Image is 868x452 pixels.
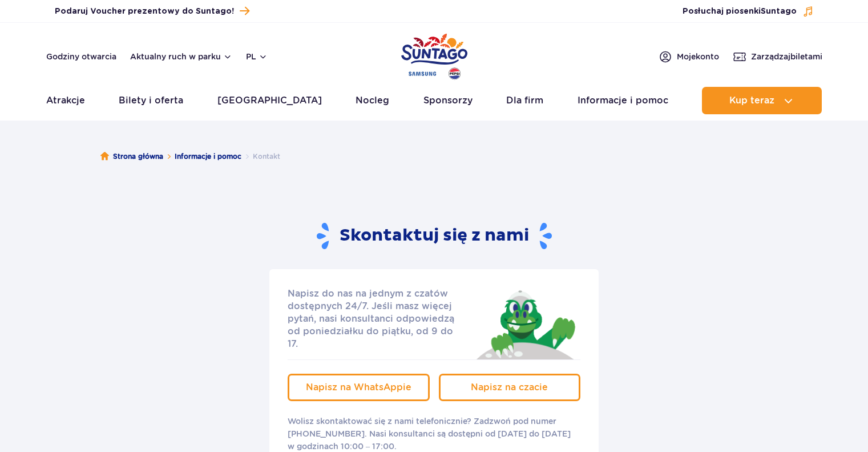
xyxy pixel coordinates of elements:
[423,87,473,114] a: Sponsorzy
[241,151,280,162] li: Kontakt
[55,6,234,17] span: Podaruj Voucher prezentowy do Suntago!
[471,382,548,393] span: Napisz na czacie
[130,52,232,61] button: Aktualny ruch w parku
[439,374,581,401] a: Napisz na czacie
[751,51,822,62] span: Zarządzaj biletami
[288,374,430,401] a: Napisz na WhatsAppie
[100,151,163,162] a: Strona główna
[506,87,543,114] a: Dla firm
[702,87,822,114] button: Kup teraz
[246,51,268,62] button: pl
[683,6,797,17] span: Posłuchaj piosenki
[401,29,467,81] a: Park of Poland
[288,287,466,350] p: Napisz do nas na jednym z czatów dostępnych 24/7. Jeśli masz więcej pytań, nasi konsultanci odpow...
[306,382,411,393] span: Napisz na WhatsAppie
[317,222,552,251] h2: Skontaktuj się z nami
[683,6,814,17] button: Posłuchaj piosenkiSuntago
[578,87,668,114] a: Informacje i pomoc
[659,50,719,63] a: Mojekonto
[729,95,774,106] span: Kup teraz
[469,287,580,359] img: Jay
[175,151,241,162] a: Informacje i pomoc
[46,51,116,62] a: Godziny otwarcia
[733,50,822,63] a: Zarządzajbiletami
[217,87,322,114] a: [GEOGRAPHIC_DATA]
[55,3,249,19] a: Podaruj Voucher prezentowy do Suntago!
[46,87,85,114] a: Atrakcje
[119,87,183,114] a: Bilety i oferta
[677,51,719,62] span: Moje konto
[761,7,797,15] span: Suntago
[356,87,389,114] a: Nocleg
